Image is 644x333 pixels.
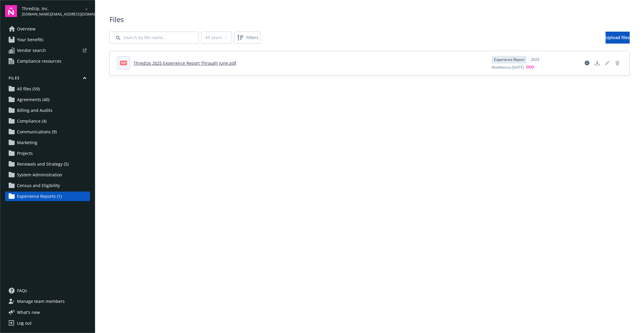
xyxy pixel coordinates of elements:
[592,58,602,68] a: Download document
[17,297,65,306] span: Manage team members
[17,318,32,328] div: Log out
[5,159,90,169] a: Renewals and Strategy (5)
[17,56,61,66] span: Compliance resources
[134,60,236,66] a: ThredUp 2025 Experience Report Through June.pdf
[22,5,90,17] button: ThredUp, Inc.[DOMAIN_NAME][EMAIL_ADDRESS][DOMAIN_NAME]arrowDropDown
[5,84,90,94] a: All files (59)
[5,181,90,190] a: Census and Eligibility
[17,159,69,169] span: Renewals and Strategy (5)
[528,56,542,64] div: 2025
[5,56,90,66] a: Compliance resources
[17,192,62,201] span: Experience Reports (1)
[5,138,90,147] a: Marketing
[5,149,90,158] a: Projects
[234,32,261,44] button: Filters
[17,286,27,295] span: FAQs
[17,46,46,55] span: Vendor search
[236,33,260,42] span: Filters
[17,127,57,137] span: Communications (9)
[5,192,90,201] a: Experience Reports (1)
[613,58,622,68] span: Delete document
[120,61,127,65] span: pdf
[17,84,40,94] span: All files (59)
[5,35,90,44] a: Your benefits
[5,127,90,137] a: Communications (9)
[492,65,524,70] span: Modified on [DATE]
[5,116,90,126] a: Compliance (4)
[17,116,47,126] span: Compliance (4)
[22,12,83,17] span: [DOMAIN_NAME][EMAIL_ADDRESS][DOMAIN_NAME]
[5,5,17,17] img: navigator-logo.svg
[5,106,90,115] a: Billing and Audits
[17,170,62,180] span: System Administration
[17,309,40,315] span: What ' s new
[582,58,592,68] a: View file details
[109,14,630,24] span: Files
[22,5,83,12] span: ThredUp, Inc.
[246,34,258,41] span: Filters
[17,181,60,190] span: Census and Eligibility
[5,24,90,34] a: Overview
[5,75,90,83] button: Files
[5,46,90,55] a: Vendor search
[606,35,630,40] span: Upload files
[494,57,524,62] span: Experience Report
[17,24,35,34] span: Overview
[606,32,630,44] a: Upload files
[17,35,44,44] span: Your benefits
[83,5,90,13] a: arrowDropDown
[5,170,90,180] a: System Administration
[5,309,49,315] button: What's new
[109,32,199,44] input: Search by file name...
[17,95,49,104] span: Agreements (40)
[17,106,52,115] span: Billing and Audits
[5,286,90,295] a: FAQs
[17,138,37,147] span: Marketing
[5,95,90,104] a: Agreements (40)
[5,297,90,306] a: Manage team members
[17,149,33,158] span: Projects
[603,58,612,68] span: Edit document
